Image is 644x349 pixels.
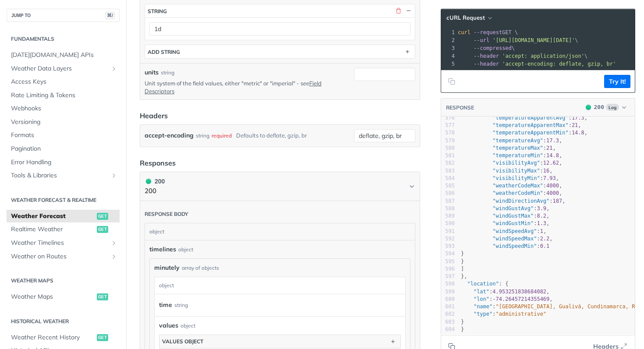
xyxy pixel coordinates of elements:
span: "visibilityMax" [492,168,540,174]
p: 200 [145,186,165,196]
svg: Chevron [408,183,415,190]
span: "temperatureAvg" [492,137,543,144]
span: "windSpeedMin" [492,243,537,249]
span: Access Keys [11,78,117,86]
button: Delete [394,7,402,15]
span: : [461,243,549,249]
a: Rate Limiting & Tokens [7,89,120,102]
span: "temperatureApparentMax" [492,122,568,128]
a: Field Descriptors [145,80,322,95]
span: Pagination [11,145,117,153]
label: units [145,68,159,77]
span: '[URL][DOMAIN_NAME][DATE]' [492,37,575,43]
span: ⌘/ [105,12,115,19]
div: object [155,277,403,294]
button: Show subpages for Weather Timelines [110,240,117,247]
span: : { [461,281,508,287]
span: : , [461,145,556,151]
span: : , [461,130,587,136]
span: Weather Data Layers [11,64,108,73]
div: 584 [441,175,455,182]
button: Show subpages for Weather Data Layers [110,65,117,72]
span: : , [461,296,553,302]
span: GET \ [458,29,518,35]
button: Show subpages for Tools & Libraries [110,172,117,179]
span: 'accept-encoding: deflate, gzip, br' [502,61,616,67]
span: get [97,226,108,233]
a: Access Keys [7,75,120,88]
div: 577 [441,122,455,129]
span: "lon" [474,296,489,302]
div: 591 [441,228,455,235]
span: 21 [572,122,578,128]
button: ADD string [145,45,415,58]
span: "windDirectionAvg" [492,198,549,204]
div: 590 [441,220,455,227]
a: Weather Recent Historyget [7,331,120,344]
span: } [461,250,464,257]
span: --header [474,53,499,59]
span: 2.2 [540,236,550,242]
h2: Historical Weather [7,317,120,325]
a: Weather Forecastget [7,210,120,223]
h2: Fundamentals [7,35,120,43]
a: [DATE][DOMAIN_NAME] APIs [7,49,120,62]
div: 585 [441,182,455,190]
div: 583 [441,167,455,175]
span: --header [474,61,499,67]
span: : , [461,205,549,212]
a: Realtime Weatherget [7,223,120,236]
div: object [180,322,195,330]
span: "windGustAvg" [492,205,534,212]
a: Webhooks [7,102,120,115]
span: 1.3 [537,220,546,226]
span: 21 [546,145,552,151]
span: 17.3 [572,115,584,121]
p: Unit system of the field values, either "metric" or "imperial" - see [145,79,350,95]
div: 576 [441,114,455,122]
span: : , [461,115,587,121]
div: 600 [441,296,455,303]
span: get [97,334,108,341]
span: } [461,258,464,264]
span: Weather Maps [11,293,95,301]
span: "name" [474,303,492,310]
a: Weather Data LayersShow subpages for Weather Data Layers [7,62,120,75]
span: "temperatureMin" [492,152,543,159]
a: Error Handling [7,156,120,169]
div: Response body [145,211,188,218]
a: Pagination [7,142,120,155]
span: 8.2 [537,213,546,219]
button: 200200Log [581,103,630,112]
span: 200 [594,104,604,110]
span: "temperatureMax" [492,145,543,151]
div: 589 [441,212,455,220]
span: "administrative" [496,311,547,317]
a: Versioning [7,116,120,129]
div: 578 [441,129,455,137]
span: 1 [540,228,543,234]
div: 597 [441,273,455,280]
span: 16 [543,168,549,174]
span: Tools & Libraries [11,171,108,180]
button: cURL Request [443,14,495,22]
div: 5 [441,60,456,68]
span: "temperatureApparentMin" [492,130,568,136]
span: timelines [149,245,176,254]
span: Error Handling [11,158,117,167]
a: Weather TimelinesShow subpages for Weather Timelines [7,236,120,250]
span: 'accept: application/json' [502,53,584,59]
a: Weather on RoutesShow subpages for Weather on Routes [7,250,120,263]
span: 4000 [546,190,559,196]
span: 17.3 [546,137,559,144]
button: RESPONSE [446,103,474,112]
span: Weather Timelines [11,239,108,247]
span: "visibilityAvg" [492,160,540,166]
button: Try It! [604,75,630,88]
span: : , [461,152,562,159]
span: : , [461,160,562,166]
span: 4000 [546,183,559,189]
span: 0.1 [540,243,550,249]
span: Log [606,104,619,111]
a: Weather Mapsget [7,290,120,303]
